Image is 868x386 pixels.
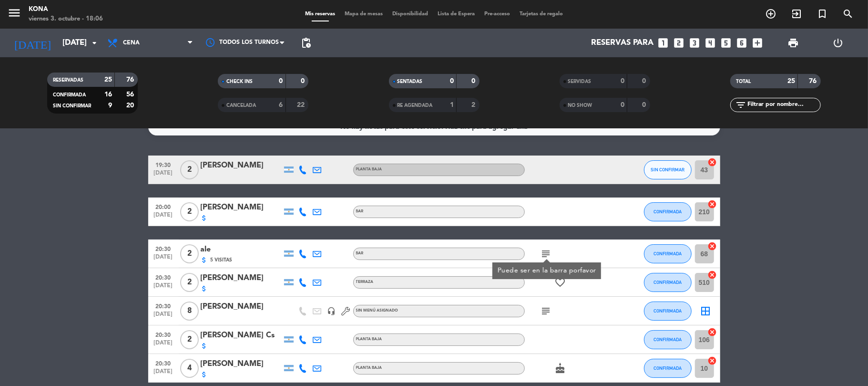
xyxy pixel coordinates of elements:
strong: 76 [809,78,818,84]
strong: 0 [450,78,454,84]
button: CONFIRMADA [644,244,692,263]
div: Puede ser en la barra porfavor [497,266,596,276]
strong: 0 [642,102,648,108]
span: 20:30 [152,357,175,368]
span: 20:30 [152,329,175,340]
span: SIN CONFIRMAR [53,104,91,108]
span: [DATE] [152,340,175,351]
i: attach_money [201,285,208,292]
span: [DATE] [152,170,175,181]
input: Filtrar por nombre... [746,100,820,110]
span: CONFIRMADA [654,280,682,285]
strong: 0 [642,78,648,84]
div: [PERSON_NAME] [201,159,282,172]
span: RESERVADAS [53,78,83,83]
i: looks_5 [720,37,733,49]
i: attach_money [201,371,208,378]
i: cancel [708,199,717,209]
i: attach_money [201,256,208,264]
i: search [842,8,854,20]
i: cancel [708,157,717,167]
span: BAR [356,209,364,213]
span: PLANTA BAJA [356,366,382,370]
i: menu [7,6,21,20]
span: 2 [180,330,199,349]
span: CONFIRMADA [654,251,682,256]
span: SENTADAS [398,79,423,84]
span: 20:00 [152,201,175,212]
span: 8 [180,302,199,321]
i: looks_3 [689,37,701,49]
div: LOG OUT [816,29,861,57]
i: attach_money [201,214,208,222]
i: exit_to_app [791,8,802,20]
strong: 16 [104,91,112,98]
div: [PERSON_NAME] [201,201,282,214]
span: CHECK INS [226,79,253,84]
div: ale [201,243,282,256]
strong: 0 [279,78,283,84]
span: 2 [180,202,199,221]
button: SIN CONFIRMAR [644,160,692,179]
i: subject [541,248,552,260]
span: CONFIRMADA [654,337,682,342]
i: looks_two [673,37,685,49]
strong: 20 [126,102,136,109]
span: SERVIDAS [568,79,592,84]
strong: 1 [450,102,454,108]
span: [DATE] [152,212,175,223]
i: cancel [708,327,717,337]
span: RE AGENDADA [398,103,433,108]
i: border_all [700,305,712,317]
i: turned_in_not [817,8,828,20]
strong: 22 [297,102,306,108]
span: 20:30 [152,243,175,254]
i: looks_6 [736,37,748,49]
strong: 0 [301,78,306,84]
span: Pre-acceso [480,11,515,17]
span: TERRAZA [356,280,374,284]
span: TOTAL [736,79,751,84]
span: 19:30 [152,159,175,170]
strong: 25 [104,76,112,83]
button: CONFIRMADA [644,202,692,221]
span: print [787,37,799,49]
button: CONFIRMADA [644,302,692,321]
i: add_box [752,37,764,49]
span: CONFIRMADA [53,93,86,97]
i: cake [555,363,566,374]
button: CONFIRMADA [644,330,692,349]
i: looks_4 [705,37,717,49]
span: [DATE] [152,368,175,379]
span: CONFIRMADA [654,209,682,214]
strong: 0 [621,102,624,108]
span: PLANTA BAJA [356,337,382,341]
i: arrow_drop_down [89,37,100,49]
span: NO SHOW [568,103,592,108]
span: Cena [123,40,140,46]
span: 2 [180,160,199,179]
span: pending_actions [300,37,312,49]
span: 5 Visitas [211,256,233,264]
div: [PERSON_NAME] [201,301,282,313]
button: menu [7,6,21,23]
span: CONFIRMADA [654,365,682,371]
span: Sin menú asignado [356,309,398,313]
span: Mapa de mesas [340,11,388,17]
span: [DATE] [152,254,175,265]
div: [PERSON_NAME] [201,358,282,370]
span: 4 [180,359,199,378]
i: power_settings_new [833,37,844,49]
span: BAR [356,251,364,255]
i: headset_mic [327,307,336,315]
div: [PERSON_NAME] [201,272,282,284]
span: Tarjetas de regalo [515,11,568,17]
strong: 6 [279,102,283,108]
i: filter_list [735,99,746,111]
i: favorite_border [555,277,566,288]
i: attach_money [201,342,208,350]
strong: 9 [108,102,112,109]
span: 20:30 [152,300,175,311]
span: [DATE] [152,311,175,322]
i: looks_one [657,37,670,49]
